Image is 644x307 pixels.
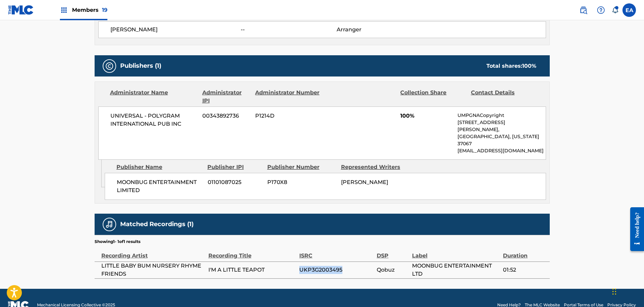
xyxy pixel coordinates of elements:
[522,63,536,69] span: 100 %
[612,281,616,302] div: Drag
[400,89,466,105] div: Collection Share
[457,112,545,119] p: UMPGNACopyright
[95,239,140,245] p: Showing 1 - 1 of 1 results
[255,89,320,105] div: Administrator Number
[208,266,296,274] span: I'M A LITTLE TEAPOT
[577,3,590,17] a: Public Search
[377,266,409,274] span: Qobuz
[625,202,644,256] iframe: Resource Center
[412,245,500,260] div: Label
[8,5,34,15] img: MLC Logo
[579,6,587,14] img: search
[202,112,250,120] span: 00343892736
[102,7,107,13] span: 19
[110,26,241,34] span: [PERSON_NAME]
[412,262,500,278] span: MOONBUG ENTERTAINMENT LTD
[110,112,198,128] span: UNIVERSAL - POLYGRAM INTERNATIONAL PUB INC
[105,220,113,228] img: Matched Recordings
[202,89,250,105] div: Administrator IPI
[208,178,262,186] span: 01101087025
[612,7,618,13] div: Notifications
[597,6,605,14] img: help
[486,62,536,70] div: Total shares:
[105,62,113,70] img: Publishers
[72,6,107,14] span: Members
[400,112,452,120] span: 100%
[622,3,636,17] div: User Menu
[117,178,203,194] span: MOONBUG ENTERTAINMENT LIMITED
[610,275,644,307] iframe: Chat Widget
[207,163,262,171] div: Publisher IPI
[101,245,205,260] div: Recording Artist
[116,163,202,171] div: Publisher Name
[457,119,545,133] p: [STREET_ADDRESS][PERSON_NAME],
[341,179,388,185] span: [PERSON_NAME]
[208,245,296,260] div: Recording Title
[457,133,545,147] p: [GEOGRAPHIC_DATA], [US_STATE] 37067
[255,112,320,120] span: P1214D
[241,26,336,34] span: --
[267,178,336,186] span: P170X8
[471,89,536,105] div: Contact Details
[120,62,161,70] h5: Publishers (1)
[299,266,373,274] span: UKP3G2003495
[594,3,608,17] div: Help
[457,147,545,154] p: [EMAIL_ADDRESS][DOMAIN_NAME]
[503,245,546,260] div: Duration
[267,163,336,171] div: Publisher Number
[341,163,410,171] div: Represented Writers
[60,6,68,14] img: Top Rightsholders
[503,266,546,274] span: 01:52
[337,26,424,34] span: Arranger
[377,245,409,260] div: DSP
[101,262,205,278] span: LITTLE BABY BUM NURSERY RHYME FRIENDS
[299,245,373,260] div: ISRC
[120,220,194,228] h5: Matched Recordings (1)
[110,89,197,105] div: Administrator Name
